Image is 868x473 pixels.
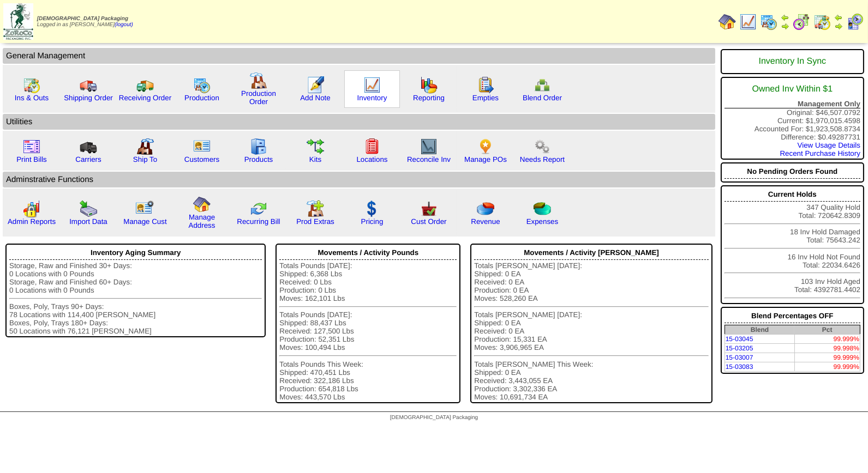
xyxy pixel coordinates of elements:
a: Revenue [471,217,500,226]
img: calendarinout.gif [23,76,40,94]
img: home.gif [193,196,211,213]
img: pie_chart2.png [534,200,551,217]
div: Inventory Aging Summary [9,246,262,260]
img: cabinet.gif [250,138,267,155]
img: pie_chart.png [477,200,494,217]
a: Blend Order [523,94,562,102]
a: Admin Reports [8,217,56,226]
a: Cust Order [411,217,446,226]
img: graph2.png [23,200,40,217]
a: Ins & Outs [15,94,49,102]
img: calendarprod.gif [193,76,211,94]
img: truck3.gif [80,138,97,155]
td: General Management [3,48,715,64]
img: workflow.gif [307,138,324,155]
a: Recent Purchase History [780,149,860,157]
a: View Usage Details [798,141,860,149]
td: 99.999% [794,362,860,372]
a: Reconcile Inv [407,155,451,163]
img: invoice2.gif [23,138,40,155]
th: Blend [725,325,794,335]
a: 15-03083 [726,363,753,371]
td: Utilities [3,114,715,130]
img: cust_order.png [420,200,438,217]
img: graph.gif [420,76,438,94]
div: Original: $46,507.0792 Current: $1,970,015.4598 Accounted For: $1,923,508.8734 Difference: $0.492... [721,77,864,160]
a: Manage Cust [123,217,166,226]
img: arrowright.gif [781,22,789,31]
a: 15-03007 [726,354,753,361]
a: Manage Address [189,213,215,229]
div: No Pending Orders Found [725,165,860,179]
span: [DEMOGRAPHIC_DATA] Packaging [390,415,478,421]
img: orders.gif [307,76,324,94]
img: calendarcustomer.gif [846,13,864,31]
div: Movements / Activity Pounds [279,246,457,260]
img: workflow.png [534,138,551,155]
img: factory.gif [250,72,267,89]
a: Reporting [413,94,445,102]
a: Pricing [361,217,384,226]
a: 15-03205 [726,344,753,352]
td: 99.998% [794,344,860,353]
div: Totals [PERSON_NAME] [DATE]: Shipped: 0 EA Received: 0 EA Production: 0 EA Moves: 528,260 EA Tota... [474,262,708,401]
img: dollar.gif [363,200,381,217]
a: Empties [472,94,499,102]
a: Products [244,155,273,163]
a: Shipping Order [64,94,113,102]
div: Blend Percentages OFF [725,309,860,323]
a: Manage POs [464,155,507,163]
a: Print Bills [16,155,47,163]
img: calendarprod.gif [760,13,777,31]
img: prodextras.gif [307,200,324,217]
img: line_graph2.gif [420,138,438,155]
img: truck.gif [80,76,97,94]
th: Pct [794,325,860,335]
a: Locations [356,155,387,163]
div: Movements / Activity [PERSON_NAME] [474,246,708,260]
a: Receiving Order [119,94,171,102]
div: Storage, Raw and Finished 30+ Days: 0 Locations with 0 Pounds Storage, Raw and Finished 60+ Days:... [9,262,262,335]
img: managecust.png [135,200,155,217]
a: Import Data [69,217,107,226]
td: 99.999% [794,335,860,344]
img: calendarblend.gif [793,13,810,31]
div: Owned Inv Within $1 [725,79,860,100]
a: Carriers [75,155,101,163]
img: home.gif [719,13,736,31]
a: Production Order [241,89,276,106]
td: 99.999% [794,353,860,362]
a: Kits [309,155,321,163]
img: factory2.gif [136,138,154,155]
td: Adminstrative Functions [3,172,715,187]
span: [DEMOGRAPHIC_DATA] Packaging [37,16,128,22]
a: Ship To [133,155,157,163]
a: (logout) [115,22,133,28]
a: Expenses [526,217,559,226]
img: line_graph.gif [363,76,381,94]
img: zoroco-logo-small.webp [3,3,33,40]
img: arrowleft.gif [834,13,843,22]
a: Inventory [357,94,387,102]
div: 347 Quality Hold Total: 720642.8309 18 Inv Hold Damaged Total: 75643.242 16 Inv Hold Not Found To... [721,185,864,304]
a: Add Note [300,94,331,102]
span: Logged in as [PERSON_NAME] [37,16,133,28]
img: import.gif [80,200,97,217]
img: arrowleft.gif [781,13,789,22]
div: Current Holds [725,187,860,202]
img: truck2.gif [136,76,154,94]
a: Needs Report [520,155,565,163]
img: workorder.gif [477,76,494,94]
img: network.png [534,76,551,94]
a: 15-03045 [726,335,753,343]
img: calendarinout.gif [813,13,831,31]
a: Prod Extras [296,217,334,226]
img: line_graph.gif [739,13,757,31]
img: customers.gif [193,138,211,155]
img: arrowright.gif [834,22,843,31]
img: reconcile.gif [250,200,267,217]
div: Management Only [725,100,860,108]
div: Totals Pounds [DATE]: Shipped: 6,368 Lbs Received: 0 Lbs Production: 0 Lbs Moves: 162,101 Lbs Tot... [279,262,457,401]
img: po.png [477,138,494,155]
a: Recurring Bill [237,217,280,226]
